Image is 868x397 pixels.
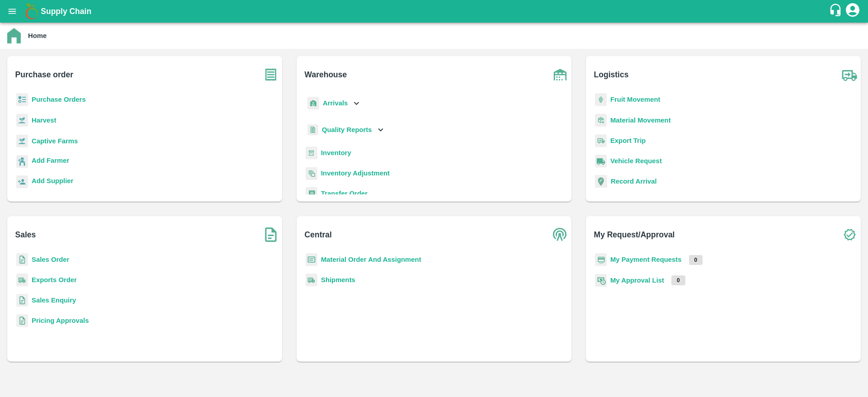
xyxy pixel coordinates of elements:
[7,28,21,43] img: home
[610,137,646,144] a: Export Trip
[549,63,571,86] img: warehouse
[610,157,662,165] a: Vehicle Request
[306,167,317,180] img: inventory
[32,117,56,124] a: Harvest
[305,68,347,81] b: Warehouse
[321,149,351,156] a: Inventory
[32,156,69,168] a: Add Farmer
[306,93,362,113] div: Arrivals
[28,32,47,39] b: Home
[15,68,73,81] b: Purchase order
[32,256,69,263] a: Sales Order
[595,175,607,188] img: recordArrival
[16,294,28,307] img: sales
[595,134,607,147] img: delivery
[259,223,282,246] img: soSales
[595,113,607,127] img: material
[32,276,77,284] a: Exports Order
[307,124,318,136] img: qualityReport
[15,228,36,241] b: Sales
[321,170,390,177] a: Inventory Adjustment
[23,2,41,20] img: logo
[610,96,660,103] a: Fruit Movement
[610,277,664,284] a: My Approval List
[689,255,703,265] p: 0
[32,177,73,184] b: Add Supplier
[306,187,317,200] img: whTransfer
[259,63,282,86] img: purchase
[16,155,28,168] img: farmer
[32,176,73,188] a: Add Supplier
[322,126,372,133] b: Quality Reports
[321,190,368,197] a: Transfer Order
[306,121,386,139] div: Quality Reports
[32,96,86,103] a: Purchase Orders
[323,99,348,107] b: Arrivals
[306,274,317,287] img: shipments
[305,228,332,241] b: Central
[321,256,421,263] a: Material Order And Assignment
[829,3,844,19] div: customer-support
[306,253,317,266] img: centralMaterial
[32,317,89,324] a: Pricing Approvals
[595,274,607,287] img: approval
[611,178,657,185] a: Record Arrival
[594,228,675,241] b: My Request/Approval
[2,1,23,22] button: open drawer
[16,274,28,287] img: shipments
[16,134,28,148] img: harvest
[321,276,355,284] a: Shipments
[306,147,317,160] img: whInventory
[595,253,607,266] img: payment
[610,117,671,124] a: Material Movement
[41,7,91,16] b: Supply Chain
[844,2,861,21] div: account of current user
[838,223,861,246] img: check
[595,93,607,106] img: fruit
[594,68,629,81] b: Logistics
[41,5,829,18] a: Supply Chain
[838,63,861,86] img: truck
[671,275,685,285] p: 0
[32,297,76,304] a: Sales Enquiry
[16,113,28,127] img: harvest
[16,175,28,189] img: supplier
[595,155,607,168] img: vehicle
[16,253,28,266] img: sales
[549,223,571,246] img: central
[32,157,69,164] b: Add Farmer
[16,93,28,106] img: reciept
[32,137,78,145] a: Captive Farms
[307,97,319,110] img: whArrival
[610,256,682,263] a: My Payment Requests
[16,314,28,327] img: sales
